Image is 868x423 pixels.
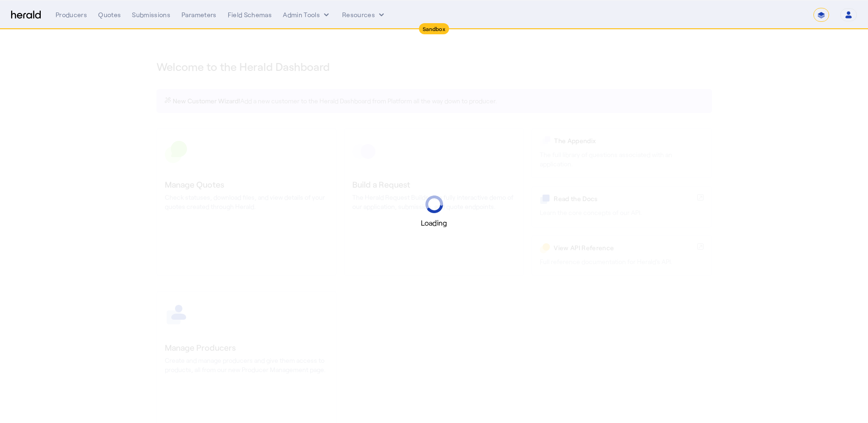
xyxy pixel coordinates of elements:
div: Quotes [98,10,121,19]
div: Producers [56,10,87,19]
button: Resources dropdown menu [342,10,386,19]
div: Parameters [181,10,217,19]
div: Submissions [132,10,170,19]
div: Sandbox [419,23,449,34]
button: internal dropdown menu [283,10,331,19]
img: Herald Logo [11,11,41,19]
div: Field Schemas [228,10,272,19]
